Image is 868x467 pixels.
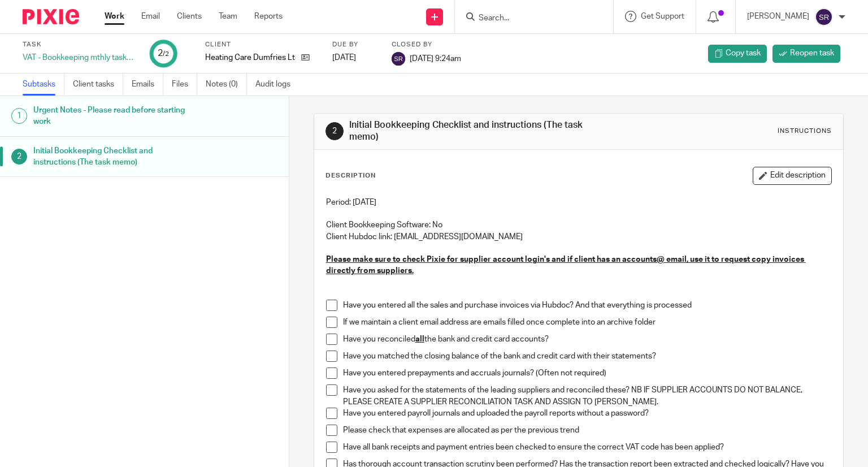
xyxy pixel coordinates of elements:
a: Work [105,11,124,22]
div: 2 [158,47,169,60]
button: Edit description [753,167,832,185]
a: Team [219,11,237,22]
p: Have you entered prepayments and accruals journals? (Often not required) [343,367,832,379]
img: svg%3E [815,8,833,26]
p: Period: [DATE] [326,197,832,208]
p: Have you matched the closing balance of the bank and credit card with their statements? [343,351,832,362]
a: Clients [177,11,202,22]
label: Due by [332,40,377,49]
a: Notes (0) [206,73,247,96]
p: [PERSON_NAME] [747,11,809,22]
p: Please check that expenses are allocated as per the previous trend [343,425,832,436]
span: [DATE] 9:24am [410,54,461,62]
img: svg%3E [392,52,405,66]
img: Pixie [23,9,79,24]
label: Client [205,40,318,49]
a: Emails [132,73,163,96]
p: Heating Care Dumfries Ltd [205,52,296,63]
h1: Initial Bookkeeping Checklist and instructions (The task memo) [349,119,602,144]
p: Have you entered payroll journals and uploaded the payroll reports without a password? [343,408,832,419]
label: Task [23,40,136,49]
h1: Initial Bookkeeping Checklist and instructions (The task memo) [33,142,196,171]
div: 2 [11,149,27,165]
span: Reopen task [790,47,834,59]
a: Email [141,11,160,22]
p: Have you reconciled the bank and credit card accounts? [343,334,832,345]
a: Copy task [708,45,767,63]
span: Get Support [641,12,684,20]
p: Have all bank receipts and payment entries been checked to ensure the correct VAT code has been a... [343,442,832,453]
label: Closed by [392,40,461,49]
p: Description [325,171,376,180]
u: Please make sure to check Pixie for supplier account login's and if client has an accounts@ email... [326,256,806,275]
a: Audit logs [255,73,299,96]
p: If we maintain a client email address are emails filled once complete into an archive folder [343,317,832,328]
a: Reports [254,11,283,22]
p: Have you entered all the sales and purchase invoices via Hubdoc? And that everything is processed [343,300,832,311]
a: Subtasks [23,73,64,96]
div: [DATE] [332,52,377,63]
div: VAT - Bookkeeping mthly tasks - [DATE] [23,52,136,63]
p: Client Bookkeeping Software: No [326,219,832,231]
u: all [415,335,424,343]
div: 1 [11,108,27,124]
a: Files [172,73,197,96]
input: Search [478,14,579,24]
span: Copy task [726,47,761,59]
h1: Urgent Notes - Please read before starting work [33,102,196,131]
div: Instructions [778,127,832,136]
p: Have you asked for the statements of the leading suppliers and reconciled these? NB IF SUPPLIER A... [343,384,832,408]
p: Client Hubdoc link: [EMAIL_ADDRESS][DOMAIN_NAME] [326,231,832,243]
a: Client tasks [73,73,123,96]
small: /2 [163,51,169,57]
div: 2 [325,122,344,140]
a: Reopen task [772,45,840,63]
